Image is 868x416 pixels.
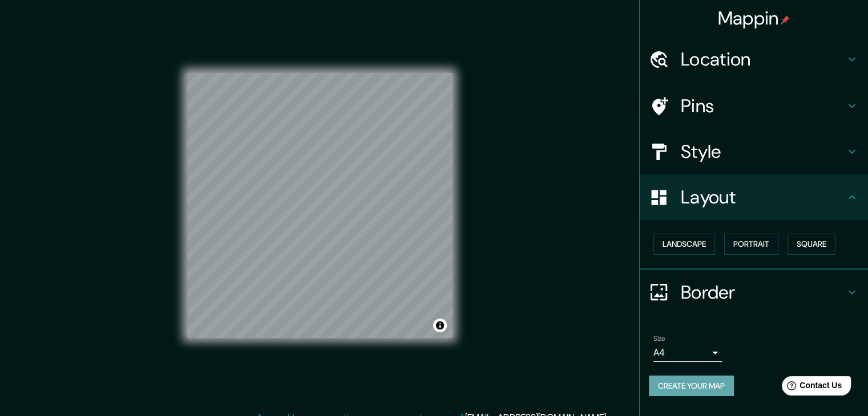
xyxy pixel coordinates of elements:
img: pin-icon.png [781,15,790,25]
button: Toggle attribution [433,319,447,332]
h4: Pins [681,95,845,117]
button: Square [788,234,835,255]
label: Size [653,333,665,343]
h4: Location [681,48,845,71]
iframe: Help widget launcher [766,372,855,403]
h4: Style [681,140,845,163]
button: Create your map [649,376,734,397]
h4: Border [681,281,845,304]
div: Pins [640,83,868,129]
h4: Mappin [718,7,790,30]
button: Portrait [724,234,778,255]
div: Layout [640,174,868,220]
canvas: Map [187,73,453,338]
div: Style [640,129,868,174]
div: Border [640,270,868,315]
div: Location [640,36,868,82]
button: Landscape [653,234,715,255]
div: A4 [653,344,722,362]
h4: Layout [681,186,845,209]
